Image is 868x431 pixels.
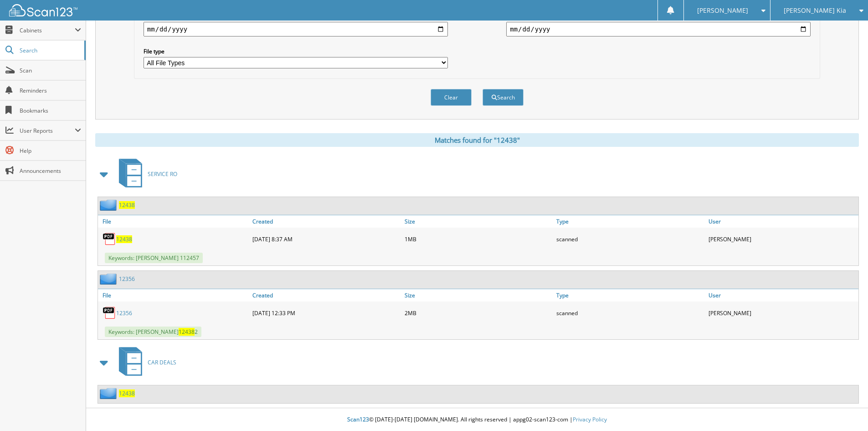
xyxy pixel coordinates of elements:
a: CAR DEALS [113,344,176,380]
span: Bookmarks [20,107,81,114]
span: Help [20,147,81,155]
a: Size [402,215,555,228]
span: Announcements [20,167,81,175]
img: folder2.png [100,388,119,399]
img: PDF.png [103,232,116,246]
div: scanned [554,230,706,248]
span: Search [20,47,80,54]
span: Scan [20,67,81,74]
button: Search [483,89,524,106]
a: 12438 [119,389,135,397]
a: SERVICE RO [113,156,177,192]
a: 12356 [116,309,132,317]
span: Reminders [20,87,81,94]
a: File [98,289,250,301]
span: Keywords: [PERSON_NAME] 2 [105,327,201,337]
input: end [506,22,811,36]
a: User [706,215,858,228]
span: Cabinets [20,26,75,34]
div: Matches found for "12438" [95,133,859,147]
div: [DATE] 8:37 AM [250,230,402,248]
span: SERVICE RO [148,170,177,178]
a: Created [250,289,402,301]
span: CAR DEALS [148,358,176,366]
a: 12438 [119,201,135,209]
span: [PERSON_NAME] Kia [784,8,846,13]
a: 12438 [116,235,132,243]
a: User [706,289,858,301]
div: 2MB [402,304,555,322]
span: 12438 [179,328,195,336]
a: Privacy Policy [573,415,607,423]
label: File type [144,47,448,55]
span: Scan123 [347,415,369,423]
a: Type [554,215,706,228]
div: 1MB [402,230,555,248]
div: [PERSON_NAME] [706,230,858,248]
iframe: Chat Widget [822,387,868,431]
span: [PERSON_NAME] [697,8,748,13]
div: [PERSON_NAME] [706,304,858,322]
span: Keywords: [PERSON_NAME] 112457 [105,253,203,263]
img: PDF.png [103,306,116,320]
div: © [DATE]-[DATE] [DOMAIN_NAME]. All rights reserved | appg02-scan123-com | [86,409,868,431]
a: File [98,215,250,228]
input: start [144,22,448,36]
a: Size [402,289,555,301]
a: 12356 [119,275,135,283]
img: folder2.png [100,199,119,211]
span: User Reports [20,127,75,135]
div: scanned [554,304,706,322]
img: folder2.png [100,273,119,285]
a: Type [554,289,706,301]
a: Created [250,215,402,228]
div: [DATE] 12:33 PM [250,304,402,322]
img: scan123-logo-white.svg [9,4,77,16]
button: Clear [431,89,472,106]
